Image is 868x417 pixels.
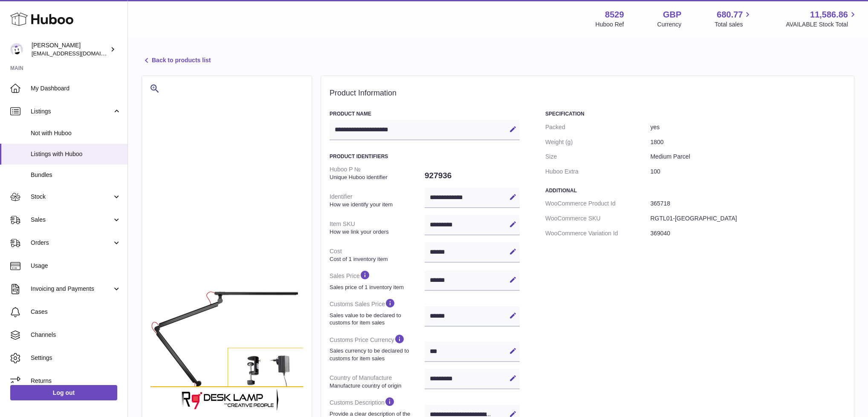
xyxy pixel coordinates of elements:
dt: WooCommerce SKU [545,211,650,226]
dt: Weight (g) [545,135,650,150]
a: Back to products list [142,55,211,66]
strong: Cost of 1 inventory item [330,255,422,263]
div: [PERSON_NAME] [32,41,108,58]
span: Channels [31,331,121,339]
span: Stock [31,193,112,201]
dt: Cost [330,244,425,266]
span: Settings [31,354,121,362]
dd: 927936 [425,167,520,185]
strong: Unique Huboo identifier [330,174,422,181]
span: Listings with Huboo [31,150,121,158]
div: Huboo Ref [596,20,624,29]
h2: Product Information [330,89,845,98]
span: Sales [31,216,112,224]
a: 680.77 Total sales [715,9,752,29]
dt: Country of Manufacture [330,371,425,393]
strong: Sales price of 1 inventory item [330,284,422,291]
strong: GBP [663,9,681,20]
dd: 1800 [650,135,845,150]
dt: Sales Price [330,266,425,294]
dd: yes [650,120,845,135]
dd: 100 [650,164,845,179]
span: Invoicing and Payments [31,285,112,293]
dd: 365718 [650,196,845,211]
span: Bundles [31,171,121,179]
span: 11,586.86 [810,9,848,20]
span: Listings [31,107,112,116]
span: Cases [31,308,121,316]
strong: 8529 [605,9,624,20]
dt: Packed [545,120,650,135]
span: Returns [31,377,121,385]
img: R9-desk-lamp-content.jpg [150,261,303,413]
a: 11,586.86 AVAILABLE Stock Total [786,9,858,29]
dt: Customs Sales Price [330,294,425,330]
span: Total sales [715,20,752,29]
dt: Customs Price Currency [330,330,425,365]
dt: Identifier [330,189,425,211]
span: My Dashboard [31,84,121,93]
span: Not with Huboo [31,129,121,137]
dd: 369040 [650,226,845,241]
span: AVAILABLE Stock Total [786,20,858,29]
span: 680.77 [717,9,743,20]
strong: Manufacture country of origin [330,382,422,390]
div: Currency [657,20,682,29]
dd: RGTL01-[GEOGRAPHIC_DATA] [650,211,845,226]
h3: Specification [545,110,845,117]
dt: WooCommerce Variation Id [545,226,650,241]
dt: Item SKU [330,217,425,239]
span: Orders [31,239,112,247]
span: [EMAIL_ADDRESS][DOMAIN_NAME] [32,50,125,57]
h3: Product Name [330,110,520,117]
strong: Sales value to be declared to customs for item sales [330,312,422,327]
a: Log out [10,385,117,400]
dt: Size [545,149,650,164]
dt: Huboo Extra [545,164,650,179]
strong: How we identify your item [330,201,422,208]
dt: Huboo P № [330,162,425,184]
dt: WooCommerce Product Id [545,196,650,211]
h3: Additional [545,187,845,194]
strong: How we link your orders [330,228,422,236]
dd: Medium Parcel [650,149,845,164]
span: Usage [31,262,121,270]
strong: Sales currency to be declared to customs for item sales [330,347,422,362]
h3: Product Identifiers [330,153,520,160]
img: admin@redgrass.ch [10,43,23,56]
